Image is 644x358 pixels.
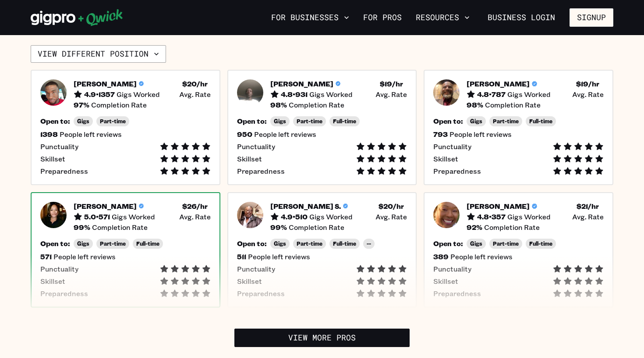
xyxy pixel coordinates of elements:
[433,154,458,163] span: Skillset
[74,100,89,109] h5: 97 %
[576,79,599,88] h5: $ 19 /hr
[237,142,275,151] span: Punctuality
[40,265,78,273] span: Punctuality
[281,212,308,221] h5: 4.9 • 510
[433,277,458,286] span: Skillset
[112,212,155,221] span: Gigs Worked
[289,100,344,109] span: Completion Rate
[234,329,410,347] a: View More Pros
[380,79,403,88] h5: $ 19 /hr
[470,240,482,247] span: Gigs
[270,79,333,88] h5: [PERSON_NAME]
[570,8,613,27] button: Signup
[360,10,405,25] a: For Pros
[572,90,604,99] span: Avg. Rate
[84,90,115,99] h5: 4.9 • 1357
[40,130,58,139] h5: 1398
[270,202,341,211] h5: [PERSON_NAME] S.
[237,167,285,175] span: Preparedness
[74,202,137,211] h5: [PERSON_NAME]
[467,100,483,109] h5: 98 %
[270,100,287,109] h5: 98 %
[480,8,563,27] a: Business Login
[433,130,448,139] h5: 793
[297,118,322,125] span: Part-time
[450,252,513,261] span: People left reviews
[309,212,353,221] span: Gigs Worked
[577,202,599,211] h5: $ 21 /hr
[484,223,540,232] span: Completion Rate
[77,240,89,247] span: Gigs
[507,90,551,99] span: Gigs Worked
[60,130,122,139] span: People left reviews
[433,252,449,261] h5: 389
[485,100,541,109] span: Completion Rate
[375,212,407,221] span: Avg. Rate
[493,240,519,247] span: Part-time
[40,79,67,106] img: Pro headshot
[237,252,246,261] h5: 511
[254,130,316,139] span: People left reviews
[470,118,482,125] span: Gigs
[31,45,166,63] button: View different position
[237,239,267,248] h5: Open to:
[40,289,88,298] span: Preparedness
[248,252,310,261] span: People left reviews
[84,212,110,221] h5: 5.0 • 571
[100,118,126,125] span: Part-time
[529,118,552,125] span: Full-time
[237,265,275,273] span: Punctuality
[333,240,356,247] span: Full-time
[433,289,481,298] span: Preparedness
[424,70,613,185] a: Pro headshot[PERSON_NAME]4.8•787Gigs Worked$19/hr Avg. Rate98%Completion RateOpen to:GigsPart-tim...
[227,70,417,185] button: Pro headshot[PERSON_NAME]4.8•931Gigs Worked$19/hr Avg. Rate98%Completion RateOpen to:GigsPart-tim...
[274,240,286,247] span: Gigs
[433,79,460,106] img: Pro headshot
[40,239,70,248] h5: Open to:
[433,239,463,248] h5: Open to:
[424,192,613,308] button: Pro headshot[PERSON_NAME]4.8•357Gigs Worked$21/hr Avg. Rate92%Completion RateOpen to:GigsPart-tim...
[274,118,286,125] span: Gigs
[289,223,344,232] span: Completion Rate
[237,277,262,286] span: Skillset
[40,117,70,125] h5: Open to:
[433,117,463,125] h5: Open to:
[40,167,88,175] span: Preparedness
[74,223,90,232] h5: 99 %
[31,192,220,308] button: Pro headshot[PERSON_NAME]5.0•571Gigs Worked$26/hr Avg. Rate99%Completion RateOpen to:GigsPart-tim...
[507,212,551,221] span: Gigs Worked
[40,277,65,286] span: Skillset
[117,90,160,99] span: Gigs Worked
[333,118,356,125] span: Full-time
[367,240,371,247] span: --
[467,223,482,232] h5: 92 %
[433,265,471,273] span: Punctuality
[433,167,481,175] span: Preparedness
[297,240,322,247] span: Part-time
[91,100,147,109] span: Completion Rate
[40,154,65,163] span: Skillset
[40,142,78,151] span: Punctuality
[529,240,552,247] span: Full-time
[268,10,353,25] button: For Businesses
[237,154,262,163] span: Skillset
[433,202,460,228] img: Pro headshot
[74,79,137,88] h5: [PERSON_NAME]
[309,90,353,99] span: Gigs Worked
[92,223,148,232] span: Completion Rate
[237,79,263,106] img: Pro headshot
[467,79,530,88] h5: [PERSON_NAME]
[31,70,220,185] a: Pro headshot[PERSON_NAME]4.9•1357Gigs Worked$20/hr Avg. Rate97%Completion RateOpen to:GigsPart-ti...
[227,192,417,308] button: Pro headshot[PERSON_NAME] S.4.9•510Gigs Worked$20/hr Avg. Rate99%Completion RateOpen to:GigsPart-...
[77,118,89,125] span: Gigs
[467,202,530,211] h5: [PERSON_NAME]
[179,90,211,99] span: Avg. Rate
[493,118,519,125] span: Part-time
[136,240,159,247] span: Full-time
[375,90,407,99] span: Avg. Rate
[412,10,473,25] button: Resources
